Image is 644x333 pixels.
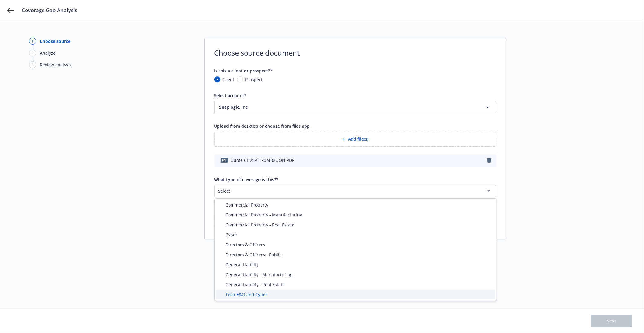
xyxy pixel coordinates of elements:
[226,261,258,268] span: General Liability
[226,222,294,228] span: Commercial Property - Real Estate
[226,242,265,248] span: Directors & Officers
[607,318,617,324] span: Next
[226,251,281,258] span: Directors & Officers - Public
[226,271,293,278] span: General Liability - Manufacturing
[226,202,268,208] span: Commercial Property
[226,212,302,218] span: Commercial Property - Manufacturing
[226,281,285,288] span: General Liability - Real Estate
[226,232,237,238] span: Cyber
[226,291,267,298] span: Tech E&O and Cyber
